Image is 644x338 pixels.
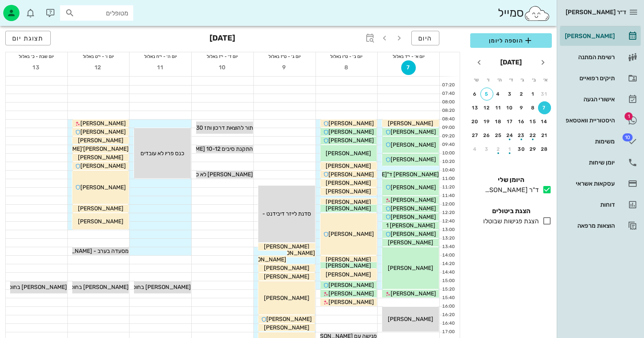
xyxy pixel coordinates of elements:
span: תג [24,6,29,11]
span: כנס פריו לא עובדים [140,150,184,157]
div: 15 [527,119,540,124]
button: 27 [469,129,482,142]
th: ג׳ [517,73,528,87]
div: 8 [527,105,540,111]
button: חודש שעבר [536,55,550,70]
span: [PERSON_NAME] [326,205,371,212]
div: 22 [527,133,540,138]
span: [PERSON_NAME] [270,250,315,257]
button: 11 [492,101,505,114]
div: יום ו׳ - י״ט באלול [68,52,130,60]
span: [PERSON_NAME] [391,205,436,212]
span: [PERSON_NAME] [264,324,309,331]
div: 19 [480,119,493,124]
div: 5 [481,91,493,97]
div: סמייל [498,4,550,22]
div: דוחות [563,201,615,208]
div: 11:00 [440,175,456,182]
div: 15:40 [440,295,456,302]
button: 17 [504,115,516,128]
button: 15 [527,115,540,128]
span: [PERSON_NAME] [326,150,371,157]
div: 16:20 [440,312,456,319]
a: תגהיסטוריית וואטסאפ [560,111,641,130]
span: [PERSON_NAME] [264,265,309,272]
div: 14 [538,119,551,124]
button: 10 [215,60,230,75]
a: תגמשימות [560,132,641,151]
div: 4 [469,146,482,152]
span: [PERSON_NAME] [328,231,374,237]
span: [PERSON_NAME] [80,184,126,191]
span: [PERSON_NAME] [264,243,309,250]
span: [PERSON_NAME] [328,137,374,144]
span: [PERSON_NAME] [328,290,374,297]
div: 29 [527,146,540,152]
button: 24 [504,129,516,142]
a: דוחות [560,195,641,214]
button: 4 [469,143,482,156]
th: ב׳ [529,73,539,87]
button: 7 [401,60,416,75]
div: 16:40 [440,320,456,327]
div: 3 [504,91,516,97]
span: 8 [339,64,354,71]
span: היום [418,34,432,42]
div: 31 [538,91,551,97]
span: [PERSON_NAME] [391,214,436,220]
span: 11 [153,64,168,71]
span: [PERSON_NAME] [328,171,374,178]
span: 13 [29,64,44,71]
span: [PERSON_NAME] [391,141,436,148]
div: 20 [469,119,482,124]
div: אישורי הגעה [563,96,615,103]
span: [PERSON_NAME] [266,316,312,323]
span: הוספה ליומן [477,36,545,45]
div: 10:40 [440,167,456,174]
div: 11:40 [440,193,456,199]
th: ד׳ [506,73,516,87]
span: [PERSON_NAME] [326,256,371,263]
span: [PERSON_NAME] [388,265,433,272]
button: 1 [527,88,540,101]
button: 7 [538,101,551,114]
div: 09:20 [440,133,456,140]
button: 11 [153,60,168,75]
div: 17 [504,119,516,124]
button: 5 [480,88,493,101]
div: 10:20 [440,158,456,165]
div: 14:20 [440,261,456,267]
div: 6 [469,91,482,97]
button: 2 [492,143,505,156]
div: 13:00 [440,227,456,233]
div: 10:00 [440,150,456,157]
div: 1 [504,146,516,152]
th: א׳ [540,73,551,87]
div: 2 [515,91,528,97]
div: 12:40 [440,218,456,225]
div: 10 [504,105,516,111]
div: 2 [492,146,505,152]
button: הוספה ליומן [470,33,552,48]
button: 25 [492,129,505,142]
span: 9 [277,64,292,71]
button: 3 [504,88,516,101]
div: 28 [538,146,551,152]
div: 18 [492,119,505,124]
button: 18 [492,115,505,128]
span: סדנת לייזר דיבידנט - [262,210,311,217]
button: 8 [527,101,540,114]
span: [PERSON_NAME] [326,180,371,186]
span: [PERSON_NAME] [78,218,123,225]
button: 12 [91,60,106,75]
div: יום ה׳ - י״ח באלול [130,52,191,60]
div: 14:00 [440,252,456,259]
div: 11:20 [440,184,456,191]
span: [PERSON_NAME] [391,128,436,135]
div: 17:00 [440,329,456,336]
span: [PERSON_NAME] בחופשה [1,284,67,291]
button: 19 [480,115,493,128]
div: 09:00 [440,124,456,131]
h3: [DATE] [210,31,235,47]
button: היום [411,31,439,45]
